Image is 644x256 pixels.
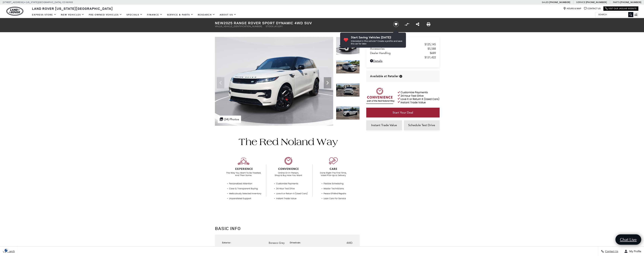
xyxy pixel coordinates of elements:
span: Accessories [370,47,428,50]
span: My Profile [628,250,641,253]
div: Exterior: [222,241,233,244]
button: Save vehicle [392,21,400,27]
a: Land Rover [US_STATE][GEOGRAPHIC_DATA] [30,6,115,11]
a: Service & Parts [165,11,196,18]
span: 4WD [347,241,352,245]
a: Finance [145,11,165,18]
div: Vehicle is in stock and ready for immediate delivery. Due to demand, availability is subject to c... [399,75,402,78]
a: [PHONE_NUMBER] [586,1,607,4]
span: Dealer Handling [370,51,430,55]
a: New Vehicles [59,11,86,18]
a: Chat Live [615,234,641,245]
img: New 2025 Borasco Grey Land Rover Dynamic image 4 [336,106,360,120]
a: Hours & Map [563,7,581,10]
span: Borasco Grey [269,241,285,245]
div: Next [324,77,331,88]
a: EXPRESS STORE [30,11,59,18]
div: Drivetrain: [290,241,303,244]
span: $125,145 [425,43,436,46]
a: $131,422 [370,56,436,59]
a: [STREET_ADDRESS] • [US_STATE][GEOGRAPHIC_DATA], CO 80905 [3,1,73,4]
a: Share this New 2025 Range Rover Sport Dynamic 4WD SUV [416,22,419,27]
span: [US_VEHICLE_IDENTIFICATION_NUMBER] [219,25,262,28]
span: Service [576,1,585,4]
a: [PHONE_NUMBER] [620,1,641,4]
img: Land Rover [6,7,23,16]
a: Specials [124,11,145,18]
h1: 2025 Range Rover Sport Dynamic 4WD SUV [215,21,387,25]
span: Contact Us [604,250,618,253]
a: MSRP $125,145 [370,43,436,46]
a: Research [196,11,217,18]
a: Pre-Owned Vehicles [86,11,124,18]
section: Click to Open Cookie Consent Modal [2,248,11,252]
span: Sales [542,1,549,4]
span: $689 [430,51,436,55]
a: Instant Trade Value [366,120,402,130]
span: Instant Trade Value [371,123,397,127]
span: Schedule Test Drive [408,123,435,127]
img: Opt-Out Icon [2,248,11,252]
a: Start Your Deal [366,108,440,117]
a: Contact Us [584,7,601,10]
img: New 2025 Borasco Grey Land Rover Dynamic image 1 [215,37,333,126]
span: MSRP [370,43,425,46]
a: Visit Our Jaguar Website [605,7,637,10]
iframe: YouTube video player [366,132,440,191]
span: Land Rover [US_STATE][GEOGRAPHIC_DATA] [32,6,113,11]
div: (34) Photos [218,116,241,123]
input: Search [595,12,633,17]
img: New 2025 Borasco Grey Land Rover Dynamic image 1 [336,37,360,55]
span: $5,588 [428,47,436,50]
span: Stock: [266,25,274,28]
a: Dealer Handling $689 [370,51,436,55]
a: About Us [217,11,239,18]
button: Compare Vehicle [404,21,410,27]
span: Chat Live [618,237,639,242]
span: Available at Retailer [370,74,398,78]
a: [PHONE_NUMBER] [549,1,570,4]
strong: New [215,20,224,25]
a: Accessories $5,588 [370,47,436,50]
a: Schedule Test Drive [404,120,440,130]
span: L472291 [274,25,283,28]
a: land-rover [6,7,23,16]
a: Print this New 2025 Range Rover Sport Dynamic 4WD SUV [427,22,430,27]
img: New 2025 Borasco Grey Land Rover Dynamic image 2 [336,60,360,74]
span: VIN: [215,25,219,28]
nav: Main Navigation [30,11,239,18]
img: New 2025 Borasco Grey Land Rover Dynamic image 3 [336,83,360,97]
h2: Basic Info [215,225,360,232]
a: Details [370,59,436,63]
span: $131,422 [425,56,436,59]
span: Parts [613,1,620,4]
span: Start Your Deal [393,111,413,114]
button: Open user profile menu [621,247,644,256]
